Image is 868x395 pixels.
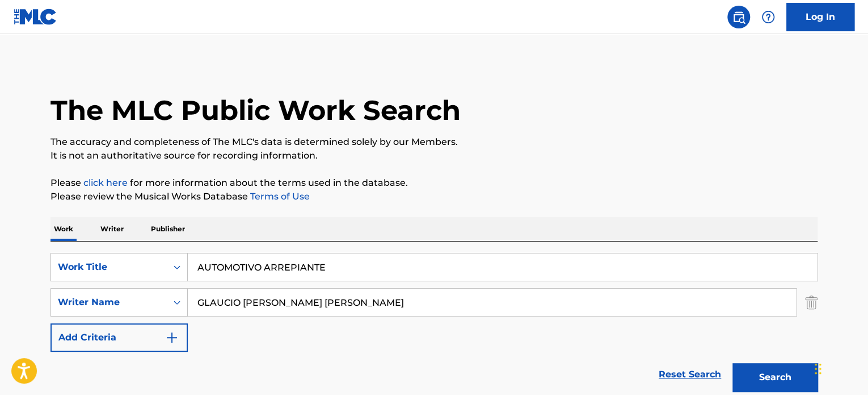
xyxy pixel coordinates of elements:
[58,260,160,274] div: Work Title
[14,9,57,25] img: MLC Logo
[248,191,310,202] a: Terms of Use
[50,135,818,149] p: The accuracy and completeness of The MLC's data is determined solely by our Members.
[761,10,775,24] img: help
[50,323,188,352] button: Add Criteria
[50,176,818,190] p: Please for more information about the terms used in the database.
[83,177,128,188] a: click here
[653,362,727,387] a: Reset Search
[786,3,854,31] a: Log In
[727,6,750,28] a: Public Search
[97,217,127,241] p: Writer
[757,6,779,28] div: Help
[732,10,745,24] img: search
[50,93,461,127] h1: The MLC Public Work Search
[50,190,818,203] p: Please review the Musical Works Database
[732,363,818,392] button: Search
[58,296,160,309] div: Writer Name
[50,217,77,241] p: Work
[811,340,868,395] iframe: Chat Widget
[165,331,179,344] img: 9d2ae6d4665cec9f34b9.svg
[805,288,818,317] img: Delete Criterion
[50,149,818,163] p: It is not an authoritative source for recording information.
[815,352,821,386] div: Drag
[148,217,188,241] p: Publisher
